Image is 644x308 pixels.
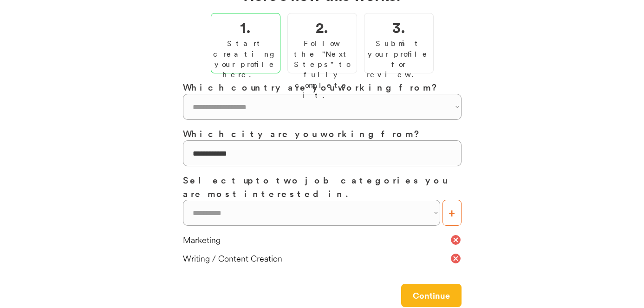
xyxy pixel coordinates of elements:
button: cancel [450,253,462,264]
div: Start creating your profile here. [213,38,278,80]
div: Marketing [183,234,450,246]
div: Follow the "Next Steps" to fully complete it. [290,38,354,100]
h3: Select up to two job categories you are most interested in. [183,173,462,200]
h3: Which country are you working from? [183,80,462,94]
button: Continue [401,284,462,307]
div: Submit your profile for review. [367,38,431,80]
h2: 3. [392,16,405,38]
button: + [442,200,462,226]
div: Writing / Content Creation [183,253,450,264]
button: cancel [450,234,462,246]
h3: Which city are you working from? [183,127,462,140]
h2: 2. [316,16,328,38]
h2: 1. [240,16,251,38]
